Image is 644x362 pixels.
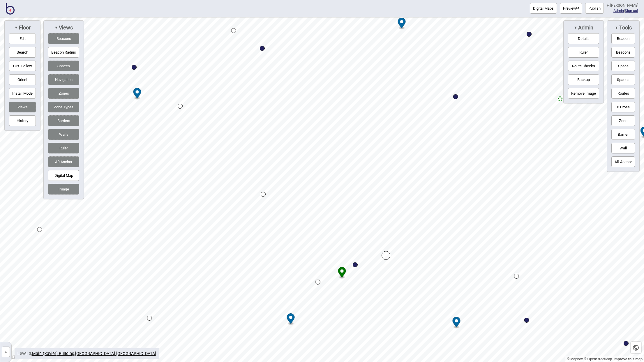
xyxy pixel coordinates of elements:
[48,129,79,140] button: Walls
[48,184,79,195] button: Image
[560,3,582,14] a: Previewpreview
[576,7,579,10] img: preview
[32,351,75,356] span: ,
[613,8,624,13] a: Admin
[9,88,36,99] button: Install Mode
[453,317,460,329] div: Map marker
[132,65,137,70] div: Map marker
[32,351,74,356] a: Main (Xavier) Building
[611,129,635,140] button: Barrier
[560,3,582,14] button: Preview
[48,47,79,58] button: Beacon Radius
[2,354,27,360] a: Mapbox logo
[611,88,635,99] button: Routes
[9,47,36,58] button: Search
[75,351,156,356] a: [GEOGRAPHIC_DATA] [GEOGRAPHIC_DATA]
[611,156,635,167] button: AR Anchor
[611,33,635,44] button: Beacon
[558,96,563,101] div: Map marker
[261,192,266,197] div: Map marker
[611,143,635,153] button: Wall
[625,8,638,13] button: Sign out
[178,104,183,109] div: Map marker
[584,357,612,361] a: OpenStreetMap
[514,274,519,279] div: Map marker
[614,357,643,361] a: Map feedback
[18,24,31,31] span: Floor
[567,357,583,361] a: Mapbox
[48,61,79,71] button: Spaces
[568,33,599,44] button: Details
[48,88,79,99] button: Zones
[611,61,635,71] button: Space
[453,94,458,99] div: Map marker
[382,251,390,260] div: Map marker
[37,227,42,232] div: Map marker
[58,24,73,31] span: Views
[618,24,632,31] span: Tools
[260,46,265,51] div: Map marker
[9,61,36,71] button: GPS Follow
[6,3,15,15] img: BindiMaps CMS
[574,25,577,30] span: ▼
[577,24,593,31] span: Admin
[568,88,599,99] button: Remove Image
[315,280,320,285] div: Map marker
[615,25,618,30] span: ▼
[54,25,58,30] span: ▼
[48,156,79,167] button: AR Anchor
[14,25,18,30] span: ▼
[568,47,599,58] button: Ruler
[398,18,406,30] div: Map marker
[568,74,599,85] button: Backup
[0,348,11,354] a: »
[527,32,532,37] div: Map marker
[133,88,141,100] div: Map marker
[9,33,36,44] button: Edit
[48,115,79,126] button: Barriers
[48,143,79,153] button: Ruler
[611,115,635,126] button: Zone
[147,316,152,321] div: Map marker
[48,74,79,85] button: Navigation
[48,170,79,181] button: Digital Map
[2,347,10,357] button: »
[611,102,635,112] button: B.Cross
[568,61,599,71] button: Route Checks
[9,115,36,126] button: History
[607,3,638,8] div: Hi [PERSON_NAME]
[48,33,79,44] button: Beacons
[611,47,635,58] button: Beacons
[287,313,295,325] div: Map marker
[9,74,36,85] button: Orient
[48,102,79,112] button: Zone Types
[338,267,346,279] div: Map marker
[9,102,36,112] button: Views
[613,8,625,13] span: |
[353,262,358,267] div: Map marker
[624,341,629,346] div: Map marker
[231,28,236,33] div: Map marker
[524,318,529,323] div: Map marker
[585,3,604,14] button: Publish
[530,3,557,14] button: Digital Maps
[611,74,635,85] button: Spaces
